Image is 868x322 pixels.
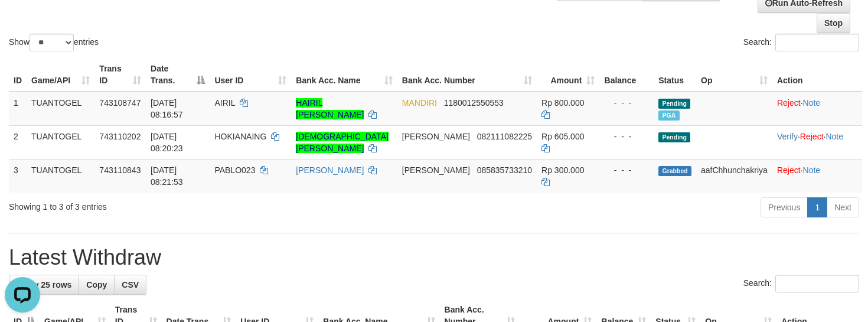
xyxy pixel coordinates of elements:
[772,58,862,92] th: Action
[151,165,183,187] span: [DATE] 08:21:53
[27,125,94,159] td: TUANTOGEL
[210,58,291,92] th: User ID: activate to sort column ascending
[402,98,437,108] span: MANDIRI
[604,131,649,142] div: - - -
[599,58,654,92] th: Balance
[9,92,27,126] td: 1
[79,275,115,295] a: Copy
[99,165,141,175] span: 743110843
[743,275,859,292] label: Search:
[658,110,679,121] span: Marked by aafchonlypin
[27,58,94,92] th: Game/API: activate to sort column ascending
[94,58,146,92] th: Trans ID: activate to sort column ascending
[775,275,859,292] input: Search:
[146,58,210,92] th: Date Trans.: activate to sort column descending
[296,132,389,153] a: [DEMOGRAPHIC_DATA][PERSON_NAME]
[803,165,821,175] a: Note
[27,159,94,193] td: TUANTOGEL
[122,280,139,290] span: CSV
[214,165,255,175] span: PABLO023
[825,132,843,141] a: Note
[541,98,584,108] span: Rp 800.000
[27,92,94,126] td: TUANTOGEL
[9,34,99,51] label: Show entries
[827,197,859,217] a: Next
[86,280,107,290] span: Copy
[214,132,266,141] span: HOKIANAING
[604,164,649,176] div: - - -
[803,98,821,108] a: Note
[772,92,862,126] td: ·
[772,159,862,193] td: ·
[214,98,235,108] span: AIRIL
[743,34,859,51] label: Search:
[9,196,353,213] div: Showing 1 to 3 of 3 entries
[296,165,364,175] a: [PERSON_NAME]
[402,132,470,141] span: [PERSON_NAME]
[777,98,801,108] a: Reject
[761,197,808,217] a: Previous
[9,246,859,269] h1: Latest Withdraw
[291,58,397,92] th: Bank Acc. Name: activate to sort column ascending
[296,98,364,119] a: HAIRIL [PERSON_NAME]
[397,58,537,92] th: Bank Acc. Number: activate to sort column ascending
[772,125,862,159] td: · ·
[658,99,690,109] span: Pending
[541,132,584,141] span: Rp 605.000
[696,159,772,193] td: aafChhunchakriya
[777,165,801,175] a: Reject
[9,58,27,92] th: ID
[696,58,772,92] th: Op: activate to sort column ascending
[541,165,584,175] span: Rp 300.000
[817,13,850,33] a: Stop
[151,132,183,153] span: [DATE] 08:20:23
[658,132,690,142] span: Pending
[658,166,691,176] span: Grabbed
[777,132,798,141] a: Verify
[9,125,27,159] td: 2
[444,98,504,108] span: Copy 1180012550553 to clipboard
[775,34,859,51] input: Search:
[477,132,532,141] span: Copy 082111082225 to clipboard
[30,34,74,51] select: Showentries
[114,275,146,295] a: CSV
[807,197,827,217] a: 1
[5,5,40,40] button: Open LiveChat chat widget
[402,165,470,175] span: [PERSON_NAME]
[654,58,696,92] th: Status
[537,58,599,92] th: Amount: activate to sort column ascending
[477,165,532,175] span: Copy 085835733210 to clipboard
[99,132,141,141] span: 743110202
[151,98,183,119] span: [DATE] 08:16:57
[99,98,141,108] span: 743108747
[800,132,824,141] a: Reject
[604,97,649,109] div: - - -
[9,159,27,193] td: 3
